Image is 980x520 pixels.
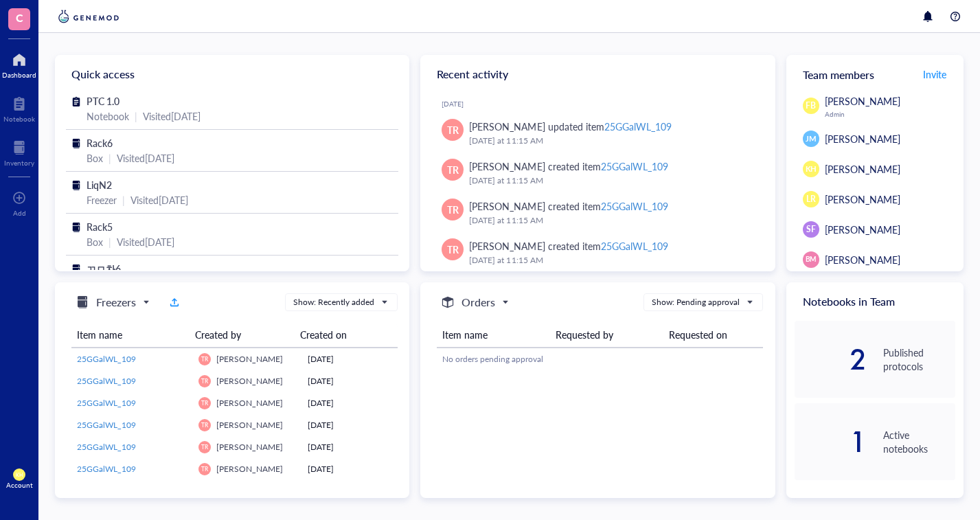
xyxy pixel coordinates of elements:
span: TR [447,162,459,177]
h5: Orders [461,294,495,310]
span: C [16,9,23,26]
span: 25GGalWL_109 [77,419,136,431]
div: Dashboard [2,71,36,79]
span: TR [201,422,208,429]
th: Created by [190,322,295,348]
div: No orders pending approval [442,353,757,365]
span: [PERSON_NAME] [825,192,900,206]
span: JM [806,133,816,145]
span: TR [201,466,208,473]
div: Box [87,234,103,249]
th: Item name [71,322,190,348]
div: 25GGalWL_109 [601,159,668,173]
span: [PERSON_NAME] [825,253,900,267]
div: 1 [795,431,867,453]
th: Created on [295,322,387,348]
img: genemod-logo [55,8,122,25]
th: Requested on [663,322,763,348]
div: Team members [786,55,964,93]
a: 25GGalWL_109 [77,463,187,475]
span: [PERSON_NAME] [825,223,900,236]
div: [DATE] [308,375,392,387]
span: 25GGalWL_109 [77,397,136,409]
span: [PERSON_NAME] [216,419,283,431]
span: TR [447,202,459,217]
span: [PERSON_NAME] [216,441,283,453]
div: [DATE] [308,397,392,409]
th: Requested by [550,322,663,348]
span: 25GGalWL_109 [77,375,136,387]
span: FB [806,100,816,112]
div: Notebooks in Team [786,282,964,321]
span: Invite [923,67,946,81]
div: Notebook [87,109,129,124]
div: [DATE] [308,353,392,365]
div: [DATE] [308,419,392,431]
a: TR[PERSON_NAME] updated item25GGalWL_109[DATE] at 11:15 AM [431,113,764,153]
span: 25GGalWL_109 [77,441,136,453]
a: TR[PERSON_NAME] created item25GGalWL_109[DATE] at 11:15 AM [431,233,764,273]
span: [PERSON_NAME] [216,375,283,387]
div: [PERSON_NAME] updated item [469,119,671,134]
span: Rack5 [87,220,113,234]
span: [PERSON_NAME] [825,94,900,108]
div: Published protocols [883,346,955,373]
div: | [135,109,137,124]
div: Account [6,481,33,489]
div: Recent activity [420,55,775,93]
span: BM [806,254,817,264]
span: ㄲㅁ차6 [87,262,121,275]
div: 2 [795,348,867,370]
span: TR [447,122,459,137]
h5: Freezers [96,294,136,310]
div: 25GGalWL_109 [601,239,668,253]
th: Item name [437,322,550,348]
div: [DATE] [308,463,392,475]
span: [PERSON_NAME] [825,132,900,146]
span: LR [806,193,816,205]
div: Box [87,150,103,166]
span: [PERSON_NAME] [825,162,900,176]
span: KH [806,163,817,175]
a: 25GGalWL_109 [77,353,187,365]
div: Active notebooks [883,428,955,455]
span: [PERSON_NAME] [216,353,283,365]
div: [DATE] at 11:15 AM [469,214,753,227]
a: Notebook [3,93,35,123]
span: TR [201,356,208,363]
div: [DATE] [308,441,392,453]
div: Visited [DATE] [143,109,201,124]
span: [PERSON_NAME] [216,463,283,475]
div: [DATE] at 11:15 AM [469,174,753,188]
div: | [109,150,111,166]
a: 25GGalWL_109 [77,419,187,431]
div: Freezer [87,192,117,207]
span: SF [806,223,816,236]
div: [DATE] at 11:15 AM [469,134,753,148]
span: 25GGalWL_109 [77,353,136,365]
span: Rack6 [87,136,113,150]
div: Visited [DATE] [117,234,174,249]
div: 25GGalWL_109 [601,199,668,213]
span: [PERSON_NAME] [216,397,283,409]
span: LiqN2 [87,178,112,192]
a: 25GGalWL_109 [77,375,187,387]
div: [PERSON_NAME] created item [469,238,668,253]
div: Show: Pending approval [652,296,740,308]
span: TR [201,378,208,385]
div: Show: Recently added [293,296,374,308]
div: [DATE] [442,100,764,108]
div: Inventory [4,159,34,167]
span: KH [16,472,23,478]
a: 25GGalWL_109 [77,441,187,453]
span: TR [447,242,459,257]
div: 25GGalWL_109 [604,120,672,133]
a: TR[PERSON_NAME] created item25GGalWL_109[DATE] at 11:15 AM [431,193,764,233]
div: Quick access [55,55,409,93]
div: [PERSON_NAME] created item [469,199,668,214]
div: Visited [DATE] [117,150,174,166]
div: Add [13,209,26,217]
button: Invite [922,63,947,85]
div: Notebook [3,115,35,123]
